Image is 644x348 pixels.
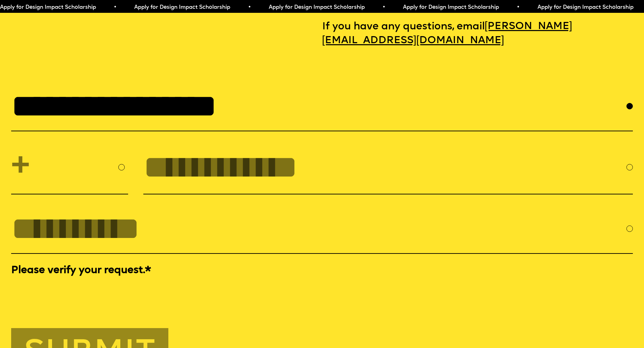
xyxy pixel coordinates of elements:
[11,264,633,278] label: Please verify your request.
[515,5,518,10] span: •
[322,17,572,50] a: [PERSON_NAME][EMAIL_ADDRESS][DOMAIN_NAME]
[112,5,115,10] span: •
[11,279,114,306] iframe: reCAPTCHA
[381,5,384,10] span: •
[246,5,249,10] span: •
